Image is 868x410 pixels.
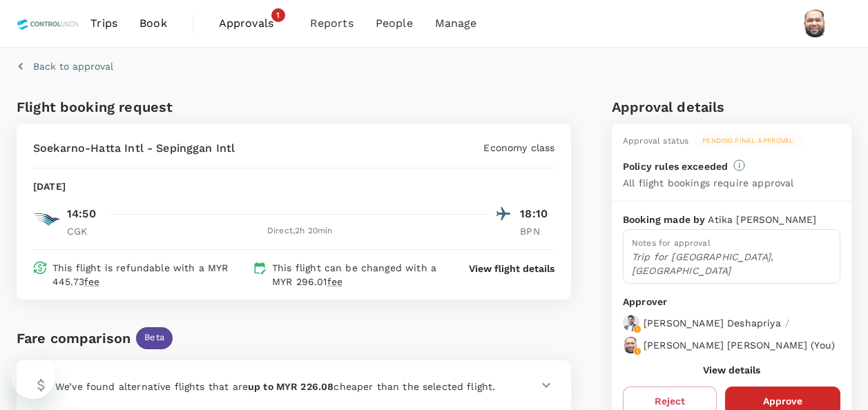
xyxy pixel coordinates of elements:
[623,135,688,148] div: Approval status
[67,206,96,222] p: 14:50
[623,176,793,190] p: All flight bookings require approval
[632,250,831,277] p: Trip for [GEOGRAPHIC_DATA], [GEOGRAPHIC_DATA]
[55,380,495,393] p: We’ve found alternative flights that are cheaper than the selected flight.
[17,96,291,118] h6: Flight booking request
[708,213,816,226] p: Atika [PERSON_NAME]
[139,15,167,32] span: Book
[623,295,840,309] p: Approver
[520,224,554,238] p: BPN
[469,262,554,275] button: View flight details
[644,338,835,352] p: [PERSON_NAME] [PERSON_NAME] ( You )
[376,15,413,32] span: People
[520,206,554,222] p: 18:10
[33,179,66,193] p: [DATE]
[272,261,445,289] p: This flight can be changed with a MYR 296.01
[17,8,79,39] img: Control Union Malaysia Sdn. Bhd.
[67,224,102,238] p: CGK
[694,136,802,146] span: Pending final approval
[327,276,343,287] span: fee
[110,224,490,238] div: Direct , 2h 20min
[703,364,760,375] button: View details
[84,276,99,287] span: fee
[136,331,173,344] span: Beta
[612,96,851,118] h6: Approval details
[623,213,708,226] p: Booking made by
[483,141,554,155] p: Economy class
[90,15,117,32] span: Trips
[785,316,789,330] p: /
[17,59,113,73] button: Back to approval
[271,8,285,22] span: 1
[802,10,829,37] img: Muhammad Hariz Bin Abdul Rahman
[623,159,728,173] p: Policy rules exceeded
[33,140,235,157] p: Soekarno-Hatta Intl - Sepinggan Intl
[33,206,61,233] img: GA
[33,59,113,73] p: Back to approval
[11,355,55,399] iframe: Button to launch messaging window
[435,15,477,32] span: Manage
[248,381,334,392] b: up to MYR 226.08
[644,316,781,330] p: [PERSON_NAME] Deshapriya
[310,15,354,32] span: Reports
[17,327,131,349] div: Fare comparison
[623,337,639,353] img: avatar-67b4218f54620.jpeg
[219,15,288,32] span: Approvals
[632,238,711,248] span: Notes for approval
[52,261,247,289] p: This flight is refundable with a MYR 445.73
[623,315,639,331] img: avatar-67a5bcb800f47.png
